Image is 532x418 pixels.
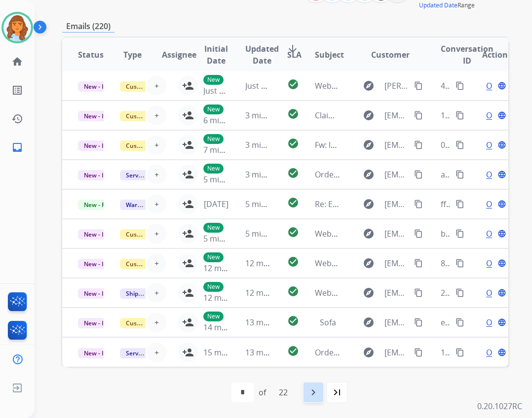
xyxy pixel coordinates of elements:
[245,258,303,269] span: 12 minutes ago
[414,318,423,327] mat-icon: content_copy
[320,317,336,328] span: Sofa
[120,111,184,121] span: Customer Support
[182,228,194,240] mat-icon: person_add
[287,315,299,327] mat-icon: check_circle
[120,348,176,358] span: Service Support
[182,257,194,269] mat-icon: person_add
[203,233,256,244] span: 5 minutes ago
[419,1,475,9] span: Range
[245,317,303,328] span: 13 minutes ago
[147,135,166,155] button: +
[287,285,299,297] mat-icon: check_circle
[456,170,464,179] mat-icon: content_copy
[363,198,375,210] mat-icon: explore
[414,200,423,209] mat-icon: content_copy
[78,318,124,328] span: New - Initial
[11,56,23,68] mat-icon: home
[245,199,298,209] span: 5 minutes ago
[315,347,487,358] span: Order eee327c0-02f8-4605-b96b-5ca47fb78c49
[384,228,409,240] span: [EMAIL_ADDRESS][DOMAIN_NAME]
[486,257,506,269] span: Open
[363,287,375,299] mat-icon: explore
[315,49,344,61] span: Subject
[287,43,299,55] mat-icon: arrow_downward
[456,229,464,238] mat-icon: content_copy
[414,140,423,149] mat-icon: content_copy
[419,1,457,9] button: Updated Date
[497,288,506,297] mat-icon: language
[486,316,506,328] span: Open
[384,139,409,151] span: [EMAIL_ADDRESS][DOMAIN_NAME]
[486,198,506,210] span: Open
[331,386,343,398] mat-icon: last_page
[62,20,114,33] p: Emails (220)
[78,49,104,61] span: Status
[486,169,506,180] span: Open
[245,139,298,150] span: 3 minutes ago
[315,110,364,121] span: Claim photos
[78,140,124,151] span: New - Initial
[147,253,166,273] button: +
[203,223,224,233] p: New
[203,347,261,358] span: 15 minutes ago
[120,259,184,269] span: Customer Support
[287,78,299,90] mat-icon: check_circle
[315,169,484,180] span: Order 2f710497-5cdf-42e3-879e-69833ffb3907
[147,343,166,362] button: +
[414,229,423,238] mat-icon: content_copy
[182,198,194,210] mat-icon: person_add
[245,228,298,239] span: 5 minutes ago
[441,43,494,67] span: Conversation ID
[11,141,23,153] mat-icon: inbox
[384,169,409,180] span: [EMAIL_ADDRESS][DOMAIN_NAME]
[245,347,303,358] span: 13 minutes ago
[363,139,375,151] mat-icon: explore
[456,200,464,209] mat-icon: content_copy
[203,322,261,333] span: 14 minutes ago
[11,113,23,125] mat-icon: history
[154,139,159,151] span: +
[414,288,423,297] mat-icon: content_copy
[147,224,166,244] button: +
[203,104,224,114] p: New
[182,347,194,358] mat-icon: person_add
[78,81,124,92] span: New - Initial
[497,81,506,90] mat-icon: language
[182,80,194,92] mat-icon: person_add
[147,194,166,214] button: +
[120,200,171,210] span: Warranty Ops
[287,108,299,120] mat-icon: check_circle
[486,139,506,151] span: Open
[384,347,409,358] span: [EMAIL_ADDRESS][DOMAIN_NAME]
[287,197,299,209] mat-icon: check_circle
[78,259,124,269] span: New - Initial
[182,109,194,121] mat-icon: person_add
[497,348,506,357] mat-icon: language
[384,80,409,92] span: [PERSON_NAME][EMAIL_ADDRESS][DOMAIN_NAME]
[363,169,375,180] mat-icon: explore
[497,318,506,327] mat-icon: language
[11,84,23,96] mat-icon: list_alt
[363,316,375,328] mat-icon: explore
[384,316,409,328] span: [EMAIL_ADDRESS][DOMAIN_NAME]
[204,199,228,209] span: [DATE]
[456,111,464,120] mat-icon: content_copy
[182,169,194,180] mat-icon: person_add
[162,49,196,61] span: Assignee
[203,43,229,67] span: Initial Date
[78,288,124,299] span: New - Initial
[203,85,235,96] span: Just now
[203,164,224,174] p: New
[466,37,508,72] th: Action
[486,228,506,240] span: Open
[245,80,277,91] span: Just now
[154,347,159,358] span: +
[182,287,194,299] mat-icon: person_add
[477,400,522,412] p: 0.20.1027RC
[497,170,506,179] mat-icon: language
[154,169,159,180] span: +
[123,49,142,61] span: Type
[78,111,124,121] span: New - Initial
[287,167,299,179] mat-icon: check_circle
[414,348,423,357] mat-icon: content_copy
